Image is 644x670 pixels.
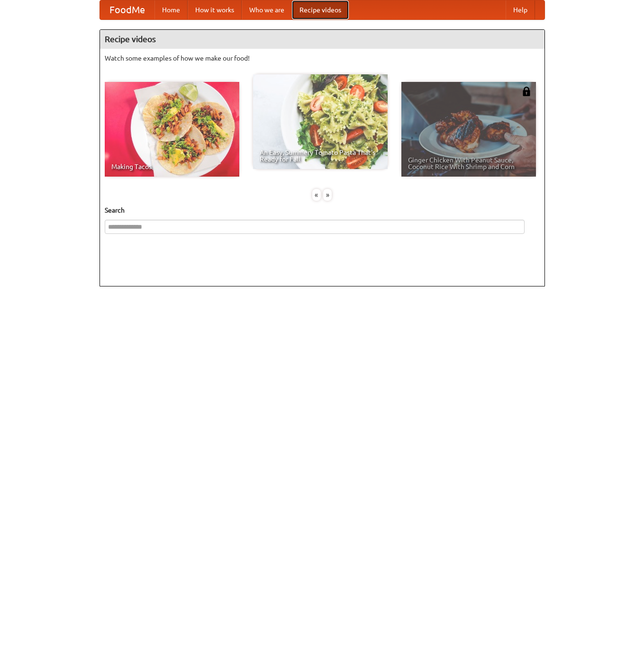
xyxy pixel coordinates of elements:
p: Watch some examples of how we make our food! [105,54,540,63]
a: Making Tacos [105,82,239,177]
span: An Easy, Summery Tomato Pasta That's Ready for Fall [260,149,381,162]
a: Who we are [242,0,292,19]
a: Home [154,0,188,19]
a: FoodMe [100,0,154,19]
a: Recipe videos [292,0,349,19]
img: 483408.png [522,87,531,96]
div: « [312,189,321,201]
span: Making Tacos [111,163,233,170]
a: How it works [188,0,242,19]
a: An Easy, Summery Tomato Pasta That's Ready for Fall [253,74,388,169]
h5: Search [105,205,540,215]
h4: Recipe videos [100,30,544,49]
div: » [323,189,332,201]
a: Help [506,0,535,19]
